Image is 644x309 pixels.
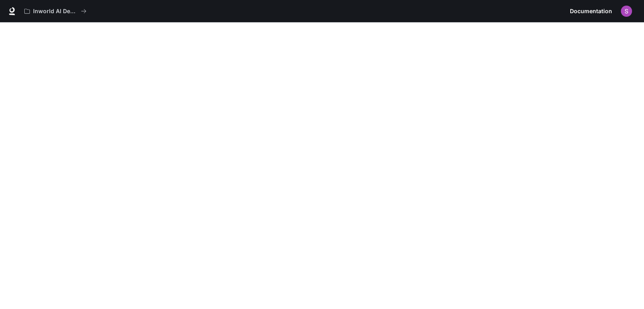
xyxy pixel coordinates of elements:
button: User avatar [618,3,634,19]
img: User avatar [621,6,632,17]
a: Documentation [567,3,615,19]
button: All workspaces [21,3,90,19]
span: Documentation [570,6,612,16]
p: Inworld AI Demos [33,8,78,15]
